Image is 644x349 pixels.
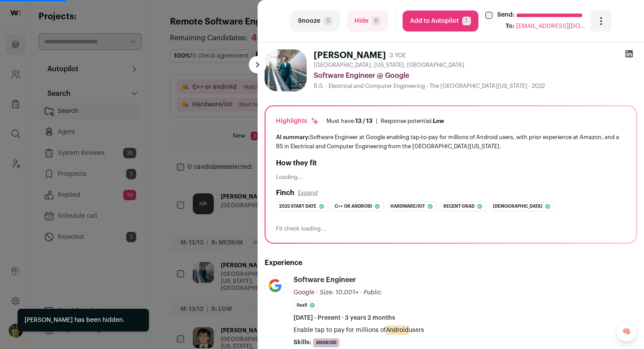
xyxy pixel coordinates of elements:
[433,118,444,124] span: Low
[314,49,386,62] h1: [PERSON_NAME]
[276,117,319,126] div: Highlights
[372,17,381,25] span: R
[279,202,316,211] span: 2025 start date
[443,202,474,211] span: Recent grad
[314,83,637,90] div: B.S. - Electrical and Computer Engineering - The [GEOGRAPHIC_DATA][US_STATE] - 2022
[324,17,333,25] span: S
[314,70,637,81] div: Software Engineer @ Google
[276,188,294,198] h2: Finch
[347,10,388,31] button: HideR
[294,300,319,310] li: SaaS
[276,174,626,181] div: Loading...
[276,134,310,140] span: AI summary:
[591,10,612,31] button: Open dropdown
[364,290,382,296] span: Public
[290,10,340,31] button: SnoozeS
[389,51,406,60] div: 3 YOE
[360,288,362,297] span: ·
[326,118,372,125] div: Must have:
[493,202,542,211] span: [DEMOGRAPHIC_DATA]
[25,316,124,325] div: [PERSON_NAME] has been hidden.
[506,22,514,31] div: To:
[316,290,358,296] span: · Size: 10,001+
[265,49,307,91] img: 0028e187ed761b95b8bbe6e3c75821a5e42ced40c81ad12f971cdf3bcfd88d39
[294,275,356,285] div: Software Engineer
[390,202,425,211] span: Hardware/iot
[497,10,514,20] label: Send:
[403,10,478,31] button: Add to AutopilotT
[265,276,285,296] img: 8d2c6156afa7017e60e680d3937f8205e5697781b6c771928cb24e9df88505de.jpg
[294,314,395,322] span: [DATE] - Present · 3 years 2 months
[386,325,409,335] mark: Android
[276,133,626,151] div: Software Engineer at Google enabling tap-to-pay for millions of Android users, with prior experie...
[294,338,311,347] span: Skills:
[462,17,471,25] span: T
[516,22,586,31] span: [EMAIL_ADDRESS][DOMAIN_NAME]
[326,118,444,125] ul: |
[381,118,444,125] div: Response potential:
[276,158,626,168] h2: How they fit
[616,321,637,342] a: 🧠
[294,290,315,296] span: Google
[265,258,637,268] h2: Experience
[314,62,464,69] span: [GEOGRAPHIC_DATA], [US_STATE], [GEOGRAPHIC_DATA]
[313,338,340,348] li: Android
[276,225,626,232] div: Fit check loading...
[298,189,318,196] button: Expand
[335,202,372,211] span: C++ or android
[294,326,637,335] p: Enable tap to pay for millions of users
[355,118,372,124] span: 13 / 13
